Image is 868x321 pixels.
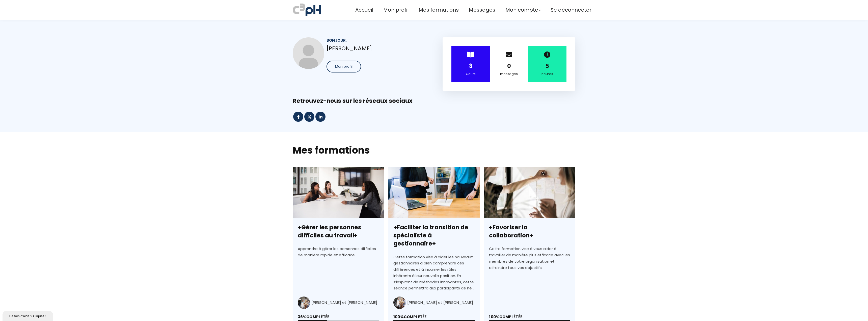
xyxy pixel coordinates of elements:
[496,71,522,77] div: messages
[293,37,324,69] img: 681200698ad324ff290333a8.jpg
[451,46,490,82] div: >
[327,37,425,43] div: Bonjour,
[293,3,321,17] img: a70bc7685e0efc0bd0b04b3506828469.jpeg
[507,62,511,70] strong: 0
[469,62,472,70] strong: 3
[505,6,538,14] span: Mon compte
[3,310,54,321] iframe: chat widget
[419,6,459,14] a: Mes formations
[458,71,483,77] div: Cours
[551,6,591,14] a: Se déconnecter
[355,6,373,14] a: Accueil
[327,44,425,53] p: [PERSON_NAME]
[293,97,575,105] div: Retrouvez-nous sur les réseaux sociaux
[293,144,575,157] h2: Mes formations
[327,61,361,72] button: Mon profil
[545,62,549,70] strong: 5
[383,6,409,14] a: Mon profil
[469,6,495,14] a: Messages
[335,64,352,69] span: Mon profil
[534,71,560,77] div: heures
